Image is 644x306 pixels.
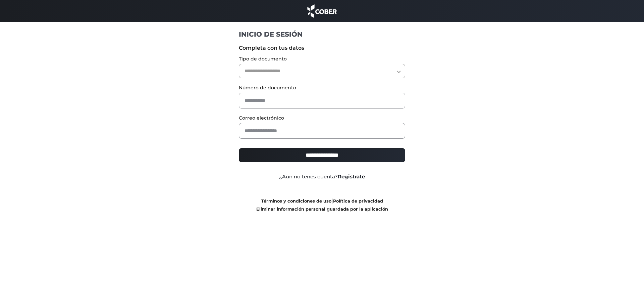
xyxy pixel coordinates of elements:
label: Tipo de documento [239,55,406,62]
div: ¿Aún no tenés cuenta? [234,173,411,181]
label: Número de documento [239,84,406,91]
div: | [234,197,411,213]
a: Términos y condiciones de uso [261,199,331,204]
label: Completa con tus datos [239,44,406,52]
a: Política de privacidad [333,199,383,204]
a: Registrate [338,173,365,180]
a: Eliminar información personal guardada por la aplicación [256,207,388,212]
label: Correo electrónico [239,115,406,122]
img: cober_marca.png [306,3,338,18]
h1: INICIO DE SESIÓN [239,30,406,39]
